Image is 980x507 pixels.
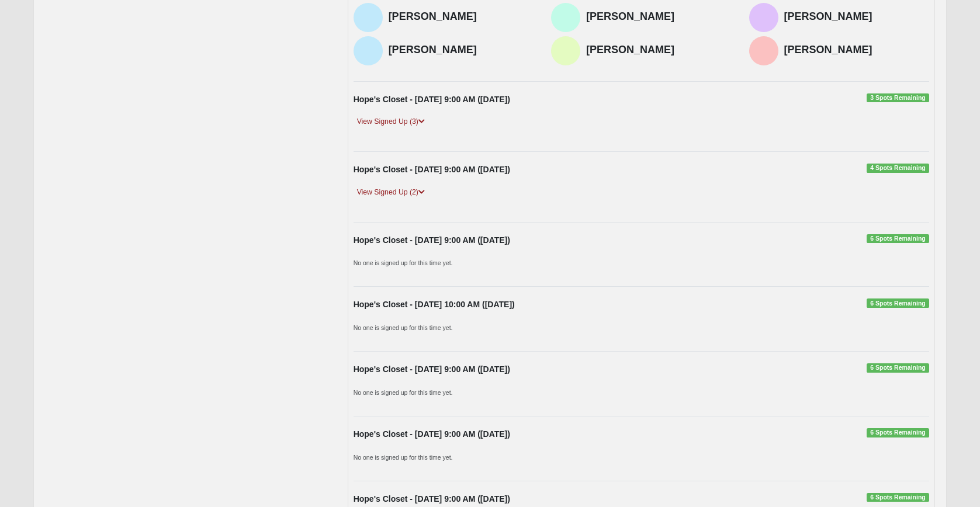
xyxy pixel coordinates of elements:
strong: Hope's Closet - [DATE] 9:00 AM ([DATE]) [354,494,510,503]
img: Karen Palmer [551,3,580,32]
h4: [PERSON_NAME] [586,11,731,23]
h4: [PERSON_NAME] [389,11,534,23]
small: No one is signed up for this time yet. [354,389,453,396]
img: Hannah Martin [354,36,383,65]
h4: [PERSON_NAME] [586,44,731,57]
a: View Signed Up (2) [354,186,428,199]
strong: Hope's Closet - [DATE] 10:00 AM ([DATE]) [354,300,515,309]
strong: Hope's Closet - [DATE] 9:00 AM ([DATE]) [354,364,510,374]
span: 6 Spots Remaining [867,298,929,308]
small: No one is signed up for this time yet. [354,259,453,266]
h4: [PERSON_NAME] [784,11,929,23]
span: 6 Spots Remaining [867,234,929,244]
img: Stephen Williams [749,3,778,32]
span: 4 Spots Remaining [867,164,929,173]
img: Kiante Lewis [749,36,778,65]
span: 6 Spots Remaining [867,428,929,437]
strong: Hope's Closet - [DATE] 9:00 AM ([DATE]) [354,235,510,245]
h4: [PERSON_NAME] [389,44,534,57]
a: View Signed Up (3) [354,116,428,128]
span: 6 Spots Remaining [867,363,929,373]
strong: Hope's Closet - [DATE] 9:00 AM ([DATE]) [354,429,510,439]
h4: [PERSON_NAME] [784,44,929,57]
span: 3 Spots Remaining [867,93,929,103]
small: No one is signed up for this time yet. [354,454,453,461]
strong: Hope's Closet - [DATE] 9:00 AM ([DATE]) [354,165,510,174]
small: No one is signed up for this time yet. [354,324,453,331]
span: 6 Spots Remaining [867,493,929,502]
img: Katherine Lineberry [551,36,580,65]
img: Shawn Johnson [354,3,383,32]
strong: Hope's Closet - [DATE] 9:00 AM ([DATE]) [354,95,510,104]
